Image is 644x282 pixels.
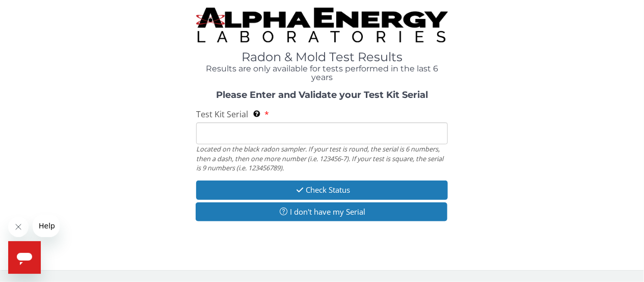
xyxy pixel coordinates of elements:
[8,241,41,274] iframe: Button to launch messaging window
[196,144,448,172] div: Located on the black radon sampler. If your test is round, the serial is 6 numbers, then a dash, ...
[8,217,29,237] iframe: Close message
[196,181,448,199] button: Check Status
[196,64,448,82] h4: Results are only available for tests performed in the last 6 years
[196,8,448,42] img: TightCrop.jpg
[33,215,60,237] iframe: Message from company
[196,109,248,120] span: Test Kit Serial
[216,89,428,100] strong: Please Enter and Validate your Test Kit Serial
[196,50,448,64] h1: Radon & Mold Test Results
[196,202,447,221] button: I don't have my Serial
